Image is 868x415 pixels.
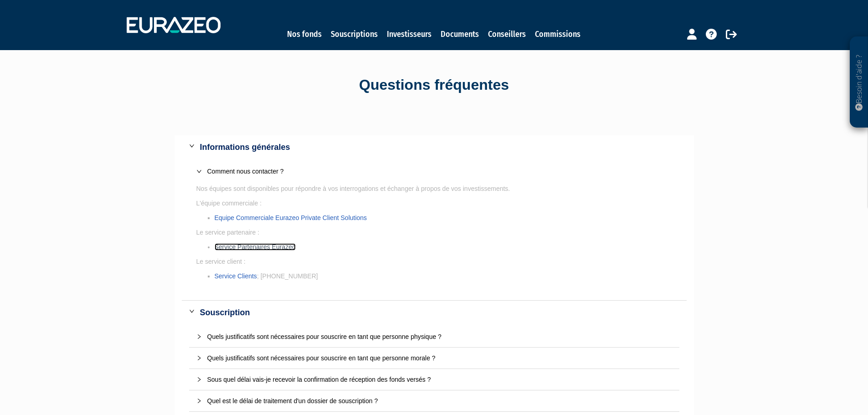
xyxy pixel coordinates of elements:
span: collapsed [196,355,202,361]
span: collapsed [196,334,202,339]
span: collapsed [196,398,202,404]
div: Comment nous contacter ? [189,161,679,182]
p: Le service partenaire : [196,227,672,237]
p: Besoin d'aide ? [854,41,864,123]
div: Sous quel délai vais-je recevoir la confirmation de réception des fonds versés ? [189,369,679,390]
a: Commissions [535,28,580,41]
span: expanded [196,169,202,174]
div: Quels justificatifs sont nécessaires pour souscrire en tant que personne physique ? [189,326,679,347]
img: 1732889491-logotype_eurazeo_blanc_rvb.png [127,17,221,33]
div: Quels justificatifs sont nécessaires pour souscrire en tant que personne physique ? [207,332,672,342]
a: Souscriptions [331,28,378,41]
div: Informations générales [200,141,679,154]
div: Questions fréquentes [175,75,694,96]
p: Le service client : [196,256,672,266]
span: collapsed [196,377,202,382]
a: Investisseurs [387,28,431,41]
div: Sous quel délai vais-je recevoir la confirmation de réception des fonds versés ? [207,374,672,384]
a: Conseillers [488,28,526,41]
div: Quels justificatifs sont nécessaires pour souscrire en tant que personne morale ? [189,348,679,369]
span: expanded [189,308,195,314]
a: Nos fonds [287,28,322,41]
a: Documents [441,28,479,41]
div: Quel est le délai de traitement d'un dossier de souscription ? [189,390,679,411]
p: Nos équipes sont disponibles pour répondre à vos interrogations et échanger à propos de vos inves... [196,184,672,194]
div: Quels justificatifs sont nécessaires pour souscrire en tant que personne morale ? [207,353,672,363]
a: Service Partenaires Eurazeo [215,243,296,251]
div: Quel est le délai de traitement d'un dossier de souscription ? [207,396,672,406]
div: Souscription [182,301,687,324]
div: Souscription [200,306,679,319]
p: L'équipe commerciale : [196,198,672,208]
span: expanded [189,143,195,149]
li: ; [PHONE_NUMBER] [215,271,672,281]
a: Service Clients [215,272,257,280]
div: Comment nous contacter ? [207,166,672,176]
a: Equipe Commerciale Eurazeo Private Client Solutions [215,214,367,221]
div: Informations générales [182,135,687,159]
